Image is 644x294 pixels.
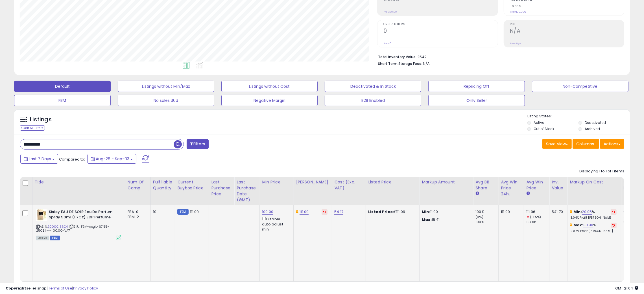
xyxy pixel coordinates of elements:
[334,209,343,215] a: 54.17
[501,209,519,214] div: 111.09
[36,236,49,240] span: All listings currently available for purchase on Amazon
[576,141,594,147] span: Columns
[153,209,171,214] div: 10
[177,209,188,215] small: FBM
[570,216,617,220] p: 13.04% Profit [PERSON_NAME]
[570,179,619,185] div: Markup on Cost
[14,81,111,92] button: Default
[573,139,599,149] button: Columns
[422,209,430,214] strong: Min:
[48,224,68,229] a: B000C1Z6C4
[573,222,583,228] b: Max:
[128,214,146,220] div: FBM: 2
[128,179,148,191] div: Num of Comp.
[422,209,469,214] p: 11.90
[87,154,136,164] button: Aug-28 - Sep-03
[262,209,273,215] a: 100.00
[378,61,422,66] b: Short Term Storage Fees:
[296,179,329,185] div: [PERSON_NAME]
[475,215,483,219] small: (0%)
[20,154,58,164] button: Last 7 Days
[383,10,397,14] small: Prev: £0.00
[73,286,98,291] a: Privacy Policy
[262,179,291,185] div: Min Price
[368,209,415,214] div: £111.09
[190,209,199,214] span: 111.09
[526,220,549,225] div: 113.66
[325,81,421,92] button: Deactivated & In Stock
[527,114,630,119] p: Listing States:
[14,95,111,106] button: FBM
[570,209,617,220] div: %
[153,179,173,191] div: Fulfillable Quantity
[6,286,98,291] div: seller snap | |
[36,224,109,233] span: | SKU: FBM-qogit-67.55-250811---100.00-VA7
[579,169,624,174] div: Displaying 1 to 1 of 1 items
[526,209,549,214] div: 111.96
[570,229,617,233] p: 19.88% Profit [PERSON_NAME]
[128,209,146,214] div: FBA: 0
[237,179,257,203] div: Last Purchase Date (GMT)
[615,286,638,291] span: 2025-09-11 21:04 GMT
[510,23,624,26] span: ROI
[334,179,363,191] div: Cost (Exc. VAT)
[567,177,621,205] th: The percentage added to the cost of goods (COGS) that forms the calculator for Min & Max prices.
[623,215,631,219] small: (0%)
[600,139,624,149] button: Actions
[48,286,72,291] a: Terms of Use
[510,10,526,14] small: Prev: 100.00%
[570,223,617,233] div: %
[475,209,498,214] div: 100%
[623,179,644,191] div: Ordered Items
[428,81,525,92] button: Repricing Off
[428,95,525,106] button: Only Seller
[36,209,121,240] div: ASIN:
[36,209,47,221] img: 41fTFmoCoPL._SL40_.jpg
[423,61,430,66] span: N/A
[534,126,554,131] label: Out of Stock
[422,217,432,222] strong: Max:
[221,95,318,106] button: Negative Margin
[570,210,572,214] i: This overrides the store level min markup for this listing
[50,236,60,240] span: FBM
[422,217,469,222] p: 18.41
[542,139,572,149] button: Save View
[612,210,615,213] i: Revert to store-level Min Markup
[59,157,85,162] span: Compared to:
[368,209,394,214] b: Listed Price:
[118,81,214,92] button: Listings without Min/Max
[221,81,318,92] button: Listings without Cost
[532,81,628,92] button: Non-Competitive
[526,179,547,191] div: Avg Win Price
[526,191,530,196] small: Avg Win Price.
[20,125,45,131] div: Clear All Filters
[510,42,521,45] small: Prev: N/A
[262,216,289,232] div: Disable auto adjust min
[368,179,417,185] div: Listed Price
[383,28,497,35] h2: 0
[552,179,565,191] div: Inv. value
[475,191,479,196] small: Avg BB Share.
[378,54,416,59] b: Total Inventory Value:
[6,286,26,291] strong: Copyright
[534,120,544,125] label: Active
[510,4,521,8] small: 0.00%
[96,156,129,162] span: Aug-28 - Sep-03
[582,209,592,215] a: 20.05
[422,179,471,185] div: Markup Amount
[510,28,624,35] h2: N/A
[49,209,117,221] b: Sisley EAU DE SOIR Eau De Parfum Spray 50ml (1.7Oz) EDP Perfume
[530,215,541,219] small: (-1.5%)
[475,220,498,225] div: 100%
[187,139,209,149] button: Filters
[501,179,521,197] div: Avg Win Price 24h.
[475,179,496,191] div: Avg BB Share
[29,156,51,162] span: Last 7 Days
[118,95,214,106] button: No sales 30d
[573,209,582,214] b: Min:
[378,53,620,60] li: £542
[211,179,232,197] div: Last Purchase Price
[612,224,615,227] i: Revert to store-level Max Markup
[552,209,563,214] div: 541.70
[585,126,600,131] label: Archived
